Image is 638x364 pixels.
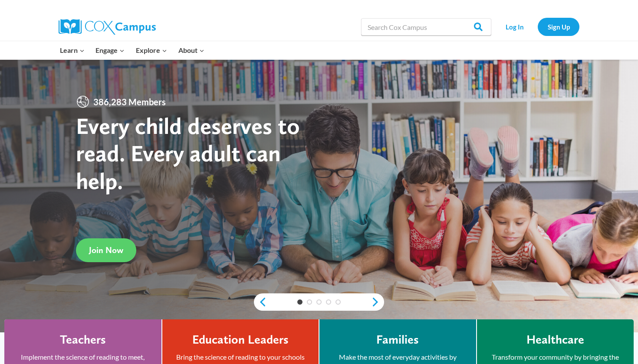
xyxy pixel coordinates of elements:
a: 3 [316,299,322,305]
span: About [178,45,204,56]
span: Join Now [89,245,123,255]
h4: Families [376,332,419,347]
a: 4 [326,299,331,305]
h4: Education Leaders [192,332,289,347]
strong: Every child deserves to read. Every adult can help. [76,112,300,195]
img: Cox Campus [59,19,156,35]
h4: Healthcare [526,332,584,347]
input: Search Cox Campus [361,18,491,36]
nav: Primary Navigation [54,41,210,59]
a: Log In [496,18,533,36]
a: Sign Up [538,18,579,36]
span: 386,283 Members [90,95,169,109]
h4: Teachers [60,332,106,347]
a: 1 [297,299,303,305]
nav: Secondary Navigation [496,18,579,36]
a: 5 [335,299,341,305]
a: previous [254,297,267,307]
a: 2 [307,299,312,305]
span: Engage [95,45,125,56]
a: Join Now [76,238,136,262]
span: Explore [136,45,167,56]
div: content slider buttons [254,293,384,311]
a: next [371,297,384,307]
span: Learn [60,45,85,56]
